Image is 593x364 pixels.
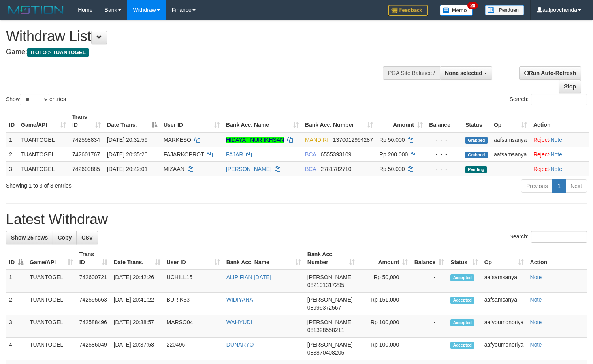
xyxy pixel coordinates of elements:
span: Grabbed [465,137,488,144]
td: TUANTOGEL [26,270,76,293]
input: Search: [531,231,587,243]
th: ID: activate to sort column descending [6,247,26,270]
th: Bank Acc. Name: activate to sort column ascending [223,247,304,270]
td: 2 [6,293,26,315]
div: - - - [429,136,459,144]
td: Rp 151,000 [358,293,411,315]
a: HIDAYAT NUR IKHSAN [226,137,284,143]
div: - - - [429,150,459,158]
span: BCA [305,166,316,172]
a: WIDIYANA [226,296,253,303]
span: Grabbed [465,152,488,158]
td: [DATE] 20:38:57 [111,315,164,338]
div: PGA Site Balance / [383,66,440,80]
span: BCA [305,151,316,158]
span: Copy 082191317295 to clipboard [307,282,344,288]
span: Copy 2781782710 to clipboard [321,166,352,172]
span: Rp 200.000 [379,151,408,158]
td: UCHILL15 [164,270,223,293]
h1: Latest Withdraw [6,212,587,227]
span: Copy 6555393109 to clipboard [321,151,352,158]
span: [PERSON_NAME] [307,341,353,348]
td: TUANTOGEL [26,293,76,315]
label: Search: [510,94,587,105]
td: aafyoumonoriya [481,338,527,360]
a: ALIP FIAN [DATE] [226,274,271,280]
td: · [530,147,589,161]
span: Copy 081328558211 to clipboard [307,327,344,333]
a: Note [550,137,562,143]
td: 1 [6,270,26,293]
span: Rp 50.000 [379,166,405,172]
span: MANDIRI [305,137,328,143]
td: [DATE] 20:37:58 [111,338,164,360]
td: 742595663 [76,293,111,315]
td: - [411,315,447,338]
a: Previous [521,179,553,193]
span: Copy 083870408205 to clipboard [307,349,344,356]
td: 3 [6,161,18,176]
span: Accepted [450,342,474,349]
th: Action [530,110,589,132]
span: MARKESO [164,137,191,143]
th: Game/API: activate to sort column ascending [18,110,69,132]
label: Search: [510,231,587,243]
label: Show entries [6,94,66,105]
th: ID [6,110,18,132]
td: aafsamsanya [491,147,530,161]
span: 742609885 [72,166,100,172]
td: TUANTOGEL [18,161,69,176]
td: 220496 [164,338,223,360]
th: Trans ID: activate to sort column ascending [69,110,104,132]
td: - [411,293,447,315]
td: aafsamsanya [481,293,527,315]
span: Copy [58,235,72,241]
span: [DATE] 20:42:01 [107,166,147,172]
td: [DATE] 20:41:22 [111,293,164,315]
a: Stop [559,80,581,93]
td: 1 [6,132,18,147]
span: 742601767 [72,151,100,158]
select: Showentries [20,94,49,105]
td: Rp 100,000 [358,315,411,338]
a: Reject [533,151,549,158]
a: CSV [76,231,98,244]
div: - - - [429,165,459,173]
td: 742588496 [76,315,111,338]
td: MARSO04 [164,315,223,338]
td: - [411,270,447,293]
span: ITOTO > TUANTOGEL [27,48,89,57]
a: Copy [53,231,77,244]
span: 28 [467,2,478,9]
span: Accepted [450,297,474,304]
td: aafsamsanya [491,132,530,147]
th: Op: activate to sort column ascending [491,110,530,132]
div: Showing 1 to 3 of 3 entries [6,178,241,190]
th: Date Trans.: activate to sort column ascending [111,247,164,270]
a: 1 [552,179,566,193]
th: Status [462,110,491,132]
img: MOTION_logo.png [6,4,66,16]
h4: Game: [6,48,388,56]
a: FAJAR [226,151,243,158]
th: Date Trans.: activate to sort column descending [104,110,160,132]
a: Note [550,151,562,158]
a: WAHYUDI [226,319,252,325]
a: Note [530,274,542,280]
th: Action [527,247,587,270]
td: aafyoumonoriya [481,315,527,338]
input: Search: [531,94,587,105]
a: Note [530,296,542,303]
th: Balance: activate to sort column ascending [411,247,447,270]
a: [PERSON_NAME] [226,166,271,172]
span: [PERSON_NAME] [307,319,353,325]
a: Note [550,166,562,172]
th: Amount: activate to sort column ascending [358,247,411,270]
th: User ID: activate to sort column ascending [160,110,223,132]
img: Feedback.jpg [388,5,428,16]
td: TUANTOGEL [18,132,69,147]
a: Reject [533,166,549,172]
span: 742598834 [72,137,100,143]
span: [PERSON_NAME] [307,296,353,303]
td: TUANTOGEL [26,338,76,360]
